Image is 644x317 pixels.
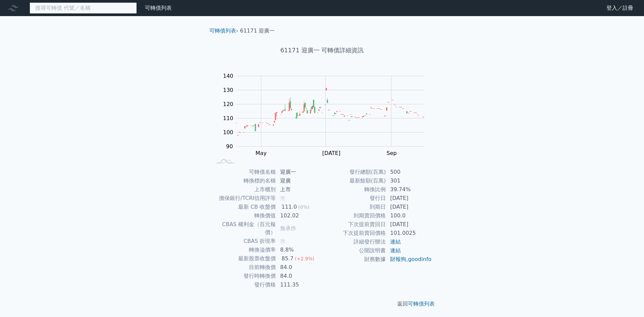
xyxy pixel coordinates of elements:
[322,229,386,237] td: 下次提前賣回價格
[408,256,431,262] a: goodinfo
[390,256,406,262] a: 財報狗
[276,280,322,289] td: 111.35
[30,2,137,14] input: 搜尋可轉債 代號／名稱
[204,46,440,55] h1: 61171 迎廣一 可轉債詳細資訊
[387,150,397,156] tspan: Sep
[322,203,386,211] td: 到期日
[276,168,322,176] td: 迎廣一
[212,203,276,211] td: 最新 CB 收盤價
[386,220,432,229] td: [DATE]
[240,27,275,35] li: 61171 迎廣一
[390,247,401,254] a: 連結
[209,28,236,34] a: 可轉債列表
[223,87,233,93] tspan: 130
[322,194,386,203] td: 發行日
[322,237,386,246] td: 詳細發行辦法
[390,239,401,245] a: 連結
[223,129,233,136] tspan: 100
[223,101,233,107] tspan: 120
[408,301,435,307] a: 可轉債列表
[280,225,296,231] span: 無承作
[386,194,432,203] td: [DATE]
[276,176,322,185] td: 迎廣
[386,211,432,220] td: 100.0
[212,246,276,254] td: 轉換溢價率
[386,229,432,237] td: 101.0025
[322,220,386,229] td: 下次提前賣回日
[280,238,285,244] span: 無
[212,185,276,194] td: 上市櫃別
[256,150,267,156] tspan: May
[386,176,432,185] td: 301
[280,203,298,211] div: 111.0
[280,255,295,263] div: 85.7
[223,115,233,121] tspan: 110
[280,195,285,201] span: 無
[386,255,432,264] td: ,
[212,168,276,176] td: 可轉債名稱
[212,194,276,203] td: 擔保銀行/TCRI信用評等
[322,150,340,156] tspan: [DATE]
[212,280,276,289] td: 發行價格
[145,5,172,11] a: 可轉債列表
[322,211,386,220] td: 到期賣回價格
[212,254,276,263] td: 最新股票收盤價
[386,168,432,176] td: 500
[322,185,386,194] td: 轉換比例
[212,176,276,185] td: 轉換標的名稱
[322,176,386,185] td: 最新餘額(百萬)
[276,185,322,194] td: 上市
[212,272,276,280] td: 發行時轉換價
[226,143,233,150] tspan: 90
[322,168,386,176] td: 發行總額(百萬)
[276,272,322,280] td: 84.0
[212,237,276,246] td: CBAS 折現率
[223,73,233,79] tspan: 140
[212,220,276,237] td: CBAS 權利金（百元報價）
[386,203,432,211] td: [DATE]
[212,263,276,272] td: 目前轉換價
[322,255,386,264] td: 財務數據
[204,300,440,308] p: 返回
[601,3,639,13] a: 登入／註冊
[295,256,314,261] span: (+2.9%)
[386,185,432,194] td: 39.74%
[298,204,309,210] span: (0%)
[276,246,322,254] td: 8.8%
[276,211,322,220] td: 102.02
[276,263,322,272] td: 84.0
[212,211,276,220] td: 轉換價值
[209,27,238,35] li: ›
[322,246,386,255] td: 公開說明書
[220,73,434,170] g: Chart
